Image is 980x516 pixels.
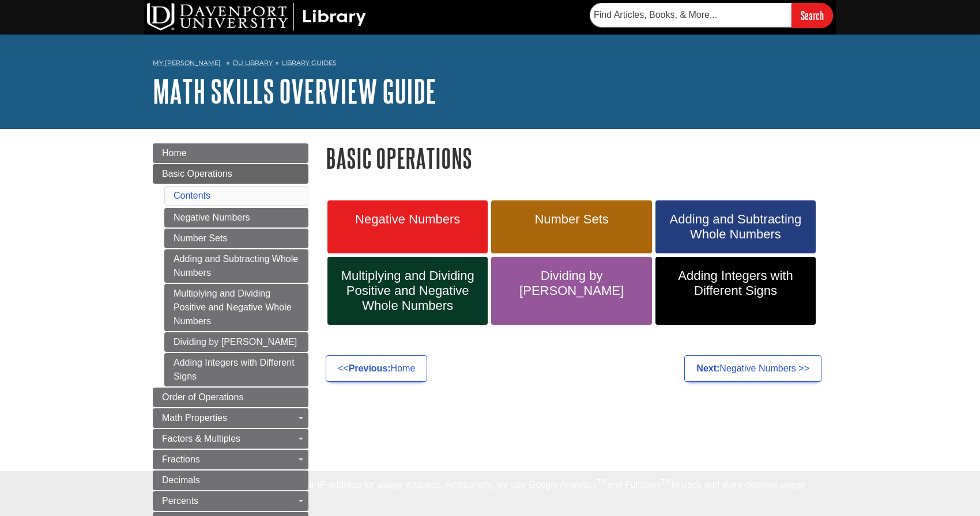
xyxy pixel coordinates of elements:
[153,388,308,407] a: Order of Operations
[164,249,308,283] a: Adding and Subtracting Whole Numbers
[162,496,198,506] span: Percents
[590,3,833,28] form: Searches DU Library's articles, books, and more
[164,208,308,227] a: Negative Numbers
[233,59,273,67] a: DU Library
[153,429,308,449] a: Factors & Multiples
[153,73,436,109] a: Math Skills Overview Guide
[326,355,427,382] a: <<Previous:Home
[153,58,221,68] a: My [PERSON_NAME]
[349,363,391,373] strong: Previous:
[500,212,643,227] span: Number Sets
[162,434,240,443] span: Factors & Multiples
[655,257,816,325] a: Adding Integers with Different Signs
[153,164,308,184] a: Basic Operations
[153,491,308,511] a: Percents
[491,200,651,253] a: Number Sets
[326,143,827,173] h1: Basic Operations
[664,212,807,242] span: Adding and Subtracting Whole Numbers
[664,268,807,298] span: Adding Integers with Different Signs
[696,363,719,373] strong: Next:
[164,229,308,248] a: Number Sets
[164,353,308,386] a: Adding Integers with Different Signs
[661,478,671,486] sup: TM
[162,148,187,158] span: Home
[597,478,606,486] sup: TM
[500,268,643,298] span: Dividing by [PERSON_NAME]
[327,200,488,253] a: Negative Numbers
[327,257,488,325] a: Multiplying and Dividing Positive and Negative Whole Numbers
[590,3,791,27] input: Find Articles, Books, & More...
[282,59,337,67] a: Library Guides
[336,268,479,313] span: Multiplying and Dividing Positive and Negative Whole Numbers
[162,169,232,179] span: Basic Operations
[153,55,827,74] nav: breadcrumb
[164,332,308,352] a: Dividing by [PERSON_NAME]
[153,478,827,509] div: This site uses cookies and records your IP address for usage statistics. Additionally, we use Goo...
[336,212,479,227] span: Negative Numbers
[491,257,651,325] a: Dividing by [PERSON_NAME]
[684,355,821,382] a: Next:Negative Numbers >>
[153,471,308,490] a: Decimals
[162,413,227,423] span: Math Properties
[164,284,308,331] a: Multiplying and Dividing Positive and Negative Whole Numbers
[147,3,366,31] img: DU Library
[162,454,200,464] span: Fractions
[153,143,308,163] a: Home
[162,392,243,402] span: Order of Operations
[153,450,308,469] a: Fractions
[655,200,816,253] a: Adding and Subtracting Whole Numbers
[162,475,200,485] span: Decimals
[153,408,308,428] a: Math Properties
[174,191,210,200] a: Contents
[791,3,833,28] input: Search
